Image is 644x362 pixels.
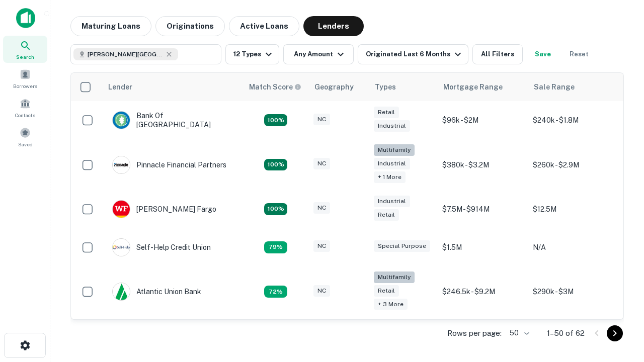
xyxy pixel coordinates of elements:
[563,44,595,64] button: Reset
[313,158,330,169] div: NC
[528,190,618,228] td: $12.5M
[528,139,618,190] td: $260k - $2.9M
[113,112,130,129] img: picture
[113,201,130,218] img: picture
[437,190,528,228] td: $7.5M - $914M
[375,81,396,93] div: Types
[3,65,47,92] a: Borrowers
[528,266,618,317] td: $290k - $3M
[506,326,531,340] div: 50
[264,286,287,298] div: Matching Properties: 10, hasApolloMatch: undefined
[374,271,415,283] div: Multifamily
[308,73,369,101] th: Geography
[313,285,330,297] div: NC
[443,81,503,93] div: Mortgage Range
[13,82,37,90] span: Borrowers
[534,81,575,93] div: Sale Range
[528,73,618,101] th: Sale Range
[88,50,163,59] span: [PERSON_NAME][GEOGRAPHIC_DATA], [GEOGRAPHIC_DATA]
[374,107,399,118] div: Retail
[112,156,226,174] div: Pinnacle Financial Partners
[264,159,287,171] div: Matching Properties: 25, hasApolloMatch: undefined
[70,16,151,36] button: Maturing Loans
[594,249,644,298] iframe: Chat Widget
[16,8,35,28] img: capitalize-icon.png
[16,53,34,61] span: Search
[374,144,415,156] div: Multifamily
[374,240,430,252] div: Special Purpose
[374,120,410,132] div: Industrial
[472,44,523,64] button: All Filters
[264,203,287,215] div: Matching Properties: 15, hasApolloMatch: undefined
[528,317,618,355] td: $480k - $3.1M
[374,299,408,310] div: + 3 more
[528,101,618,139] td: $240k - $1.8M
[447,327,502,339] p: Rows per page:
[547,327,585,339] p: 1–50 of 62
[437,228,528,266] td: $1.5M
[437,101,528,139] td: $96k - $2M
[18,140,33,148] span: Saved
[113,156,130,173] img: picture
[108,81,132,93] div: Lender
[607,325,623,341] button: Go to next page
[15,111,35,119] span: Contacts
[249,81,299,93] h6: Match Score
[155,16,225,36] button: Originations
[102,73,243,101] th: Lender
[374,158,410,169] div: Industrial
[3,123,47,150] a: Saved
[313,114,330,125] div: NC
[112,238,211,256] div: Self-help Credit Union
[112,200,216,218] div: [PERSON_NAME] Fargo
[112,283,201,301] div: Atlantic Union Bank
[437,317,528,355] td: $200k - $3.3M
[283,44,354,64] button: Any Amount
[313,202,330,214] div: NC
[437,266,528,317] td: $246.5k - $9.2M
[243,73,308,101] th: Capitalize uses an advanced AI algorithm to match your search with the best lender. The match sco...
[437,139,528,190] td: $380k - $3.2M
[374,196,410,207] div: Industrial
[314,81,354,93] div: Geography
[358,44,468,64] button: Originated Last 6 Months
[366,48,464,60] div: Originated Last 6 Months
[112,111,233,129] div: Bank Of [GEOGRAPHIC_DATA]
[374,209,399,221] div: Retail
[249,81,301,93] div: Capitalize uses an advanced AI algorithm to match your search with the best lender. The match sco...
[374,171,406,183] div: + 1 more
[303,16,364,36] button: Lenders
[264,114,287,126] div: Matching Properties: 14, hasApolloMatch: undefined
[528,228,618,266] td: N/A
[313,240,330,252] div: NC
[374,285,399,297] div: Retail
[229,16,299,36] button: Active Loans
[527,44,559,64] button: Save your search to get updates of matches that match your search criteria.
[3,36,47,63] a: Search
[225,44,279,64] button: 12 Types
[3,94,47,121] a: Contacts
[113,283,130,300] img: picture
[437,73,528,101] th: Mortgage Range
[264,241,287,253] div: Matching Properties: 11, hasApolloMatch: undefined
[113,239,130,256] img: picture
[369,73,437,101] th: Types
